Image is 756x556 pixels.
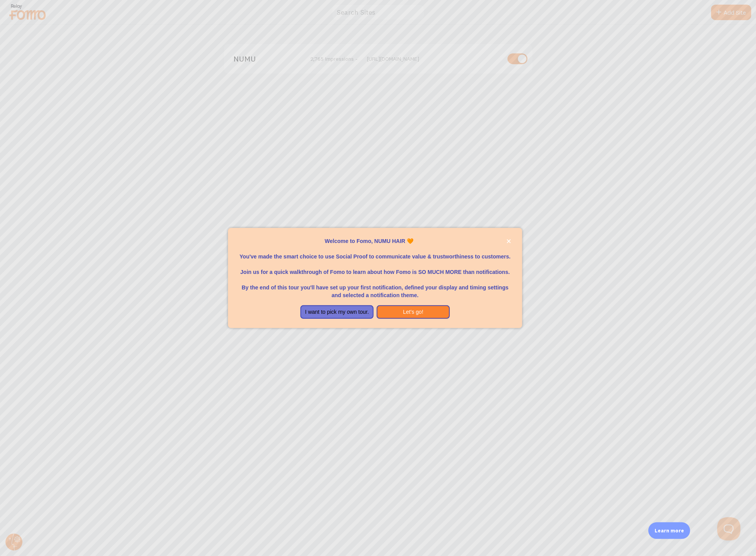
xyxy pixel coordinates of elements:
button: close, [505,237,513,245]
p: Join us for a quick walkthrough of Fomo to learn about how Fomo is SO MUCH MORE than notifications. [237,260,513,276]
div: Learn more [648,522,690,539]
p: By the end of this tour you'll have set up your first notification, defined your display and timi... [237,276,513,299]
button: I want to pick my own tour. [300,305,374,319]
p: Welcome to Fomo, NUMU HAIR 🧡 [237,237,513,245]
p: Learn more [655,527,684,534]
p: You've made the smart choice to use Social Proof to communicate value & trustworthiness to custom... [237,245,513,260]
div: Welcome to Fomo, NUMU HAIR 🧡You&amp;#39;ve made the smart choice to use Social Proof to communica... [228,228,522,328]
button: Let's go! [377,305,450,319]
